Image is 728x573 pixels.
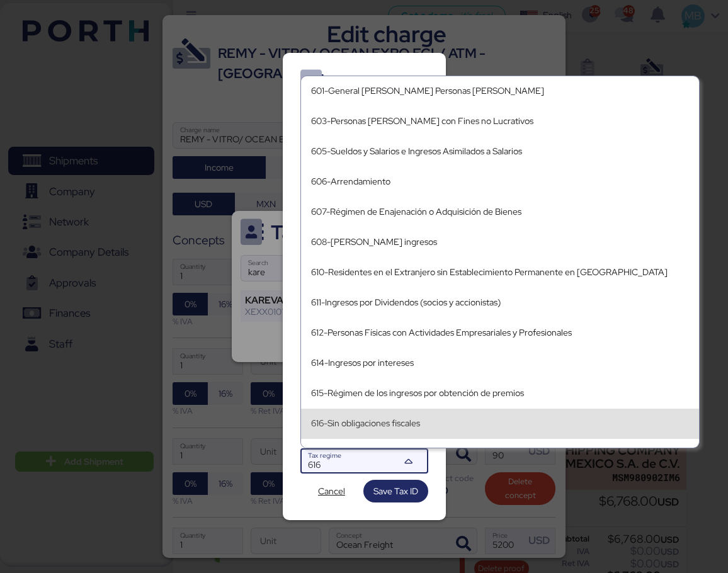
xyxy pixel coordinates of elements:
div: 607-Régimen de Enajenación o Adquisición de Bienes [311,207,689,217]
div: 606-Arrendamiento [311,176,689,187]
button: Save Tax ID [363,480,428,502]
div: 611-Ingresos por Dividendos (socios y accionistas) [311,297,689,308]
span: Save Tax ID [373,484,418,499]
div: 615-Régimen de los ingresos por obtención de premios [311,388,689,399]
div: 605-Sueldos y Salarios e Ingresos Asimilados a Salarios [311,146,689,157]
div: 608-[PERSON_NAME] ingresos [311,237,689,247]
div: 616-Sin obligaciones fiscales [311,418,689,429]
div: 614-Ingresos por intereses [311,358,689,368]
span: Cancel [318,484,345,499]
div: 612-Personas Físicas con Actividades Empresariales y Profesionales [311,327,689,338]
div: 603-Personas [PERSON_NAME] con Fines no Lucrativos [311,116,689,127]
button: Cancel [300,480,363,502]
div: 610-Residentes en el Extranjero sin Establecimiento Permanente en [GEOGRAPHIC_DATA] [311,267,689,278]
span: 616 [308,459,321,470]
div: 601-General [PERSON_NAME] Personas [PERSON_NAME] [311,86,689,96]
